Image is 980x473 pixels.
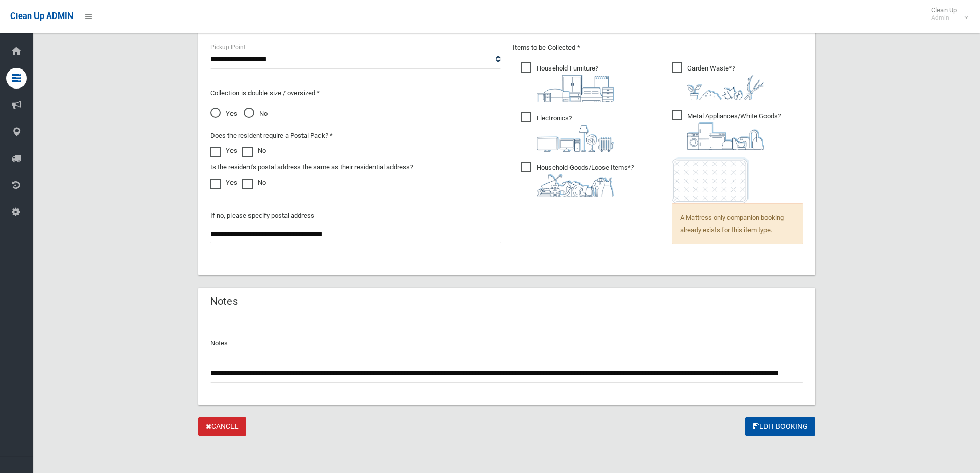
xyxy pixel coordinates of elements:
label: Yes [210,145,237,157]
i: ? [537,114,614,152]
i: ? [537,64,614,102]
small: Admin [931,14,957,22]
label: Is the resident's postal address the same as their residential address? [210,161,413,173]
img: e7408bece873d2c1783593a074e5cb2f.png [672,157,749,203]
p: Notes [210,337,803,349]
p: Items to be Collected * [513,42,803,54]
label: Does the resident require a Postal Pack? * [210,130,333,142]
span: Household Goods/Loose Items* [521,162,634,197]
header: Notes [198,291,250,311]
label: No [242,145,266,157]
i: ? [537,164,634,197]
label: If no, please specify postal address [210,209,314,222]
img: 36c1b0289cb1767239cdd3de9e694f19.png [687,122,764,150]
img: 4fd8a5c772b2c999c83690221e5242e0.png [687,75,764,100]
button: Edit Booking [745,417,815,436]
span: Electronics [521,112,614,152]
i: ? [687,64,764,100]
span: Clean Up [926,6,967,22]
i: ? [687,112,781,150]
label: Yes [210,177,237,189]
a: Cancel [198,417,246,436]
img: b13cc3517677393f34c0a387616ef184.png [537,174,614,197]
span: No [244,108,268,120]
label: No [242,177,266,189]
span: Clean Up ADMIN [10,11,73,21]
span: Metal Appliances/White Goods [672,110,781,150]
img: 394712a680b73dbc3d2a6a3a7ffe5a07.png [537,125,614,152]
span: Yes [210,108,237,120]
span: Household Furniture [521,62,614,102]
img: aa9efdbe659d29b613fca23ba79d85cb.png [537,75,614,102]
span: Garden Waste* [672,62,764,100]
p: Collection is double size / oversized * [210,87,501,99]
span: A Mattress only companion booking already exists for this item type. [672,203,803,244]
